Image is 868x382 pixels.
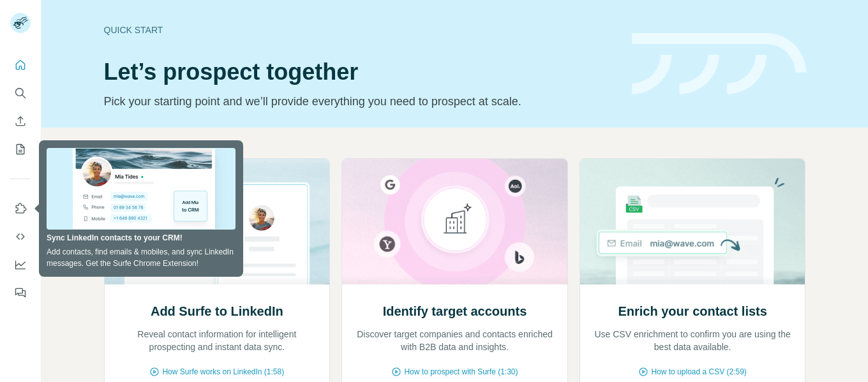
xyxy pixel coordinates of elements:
span: How to upload a CSV (2:59) [651,366,746,378]
img: Identify target accounts [341,159,568,284]
p: Pick your starting point and we’ll provide everything you need to prospect at scale. [104,92,617,110]
button: Use Surfe API [10,225,31,248]
img: Add Surfe to LinkedIn [104,159,331,284]
button: Search [10,82,31,105]
div: Quick start [104,24,617,36]
img: Enrich your contact lists [580,159,806,284]
span: How Surfe works on LinkedIn (1:58) [162,366,284,378]
button: Feedback [10,281,31,304]
button: My lists [10,138,31,161]
button: Enrich CSV [10,110,31,133]
img: banner [632,33,806,95]
h2: Identify target accounts [383,302,527,320]
button: Dashboard [10,253,31,276]
h2: Add Surfe to LinkedIn [151,302,283,320]
button: Quick start [10,54,31,77]
h1: Let’s prospect together [104,59,617,85]
p: Use CSV enrichment to confirm you are using the best data available. [593,328,793,353]
h2: Enrich your contact lists [618,302,767,320]
p: Reveal contact information for intelligent prospecting and instant data sync. [117,328,317,353]
span: How to prospect with Surfe (1:30) [404,366,518,378]
button: Use Surfe on LinkedIn [10,197,31,220]
p: Discover target companies and contacts enriched with B2B data and insights. [355,328,555,353]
